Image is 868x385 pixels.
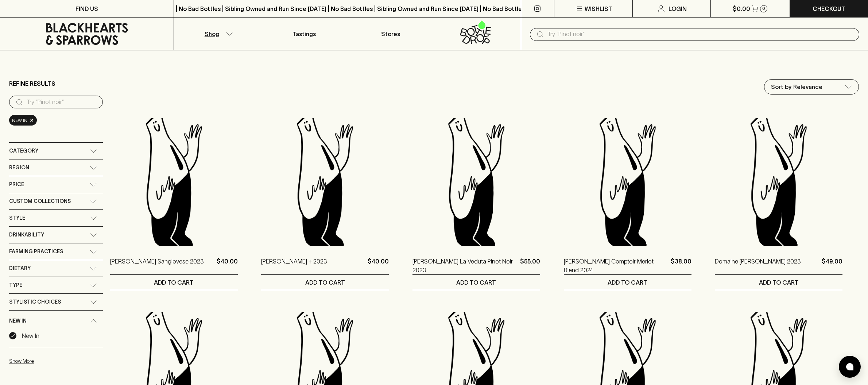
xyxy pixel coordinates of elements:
p: Refine Results [9,79,55,88]
span: Stylistic Choices [9,297,61,307]
img: Blackhearts & Sparrows Man [261,118,389,246]
div: Drinkability [9,227,103,243]
div: Dietary [9,260,103,277]
span: Custom Collections [9,197,71,206]
input: Try “Pinot noir” [27,96,97,108]
p: Checkout [813,4,845,13]
button: Show More [9,354,105,369]
span: Dietary [9,264,31,273]
p: $40.00 [217,257,238,274]
button: ADD TO CART [564,275,691,290]
p: 0 [762,7,765,11]
span: Drinkability [9,230,44,239]
div: New In [9,311,103,331]
img: Blackhearts & Sparrows Man [412,118,540,246]
p: $49.00 [822,257,842,274]
p: ADD TO CART [456,278,496,287]
p: ADD TO CART [608,278,647,287]
div: Type [9,277,103,293]
img: Blackhearts & Sparrows Man [110,118,238,246]
p: Stores [381,30,400,38]
button: ADD TO CART [715,275,842,290]
p: Login [669,4,687,13]
p: Wishlist [585,4,612,13]
p: Sort by Relevance [771,82,822,91]
p: $38.00 [671,257,691,274]
a: Domaine [PERSON_NAME] 2023 [715,257,801,274]
div: Sort by Relevance [764,80,859,94]
span: Style [9,213,25,223]
div: Category [9,143,103,159]
div: Region [9,159,103,176]
span: × [30,116,34,124]
p: $0.00 [733,4,750,13]
a: [PERSON_NAME] Comptoir Merlot Blend 2024 [564,257,668,274]
button: Shop [174,18,261,50]
a: Stores [348,18,434,50]
span: Price [9,180,24,189]
a: [PERSON_NAME] + 2023 [261,257,327,274]
span: Type [9,281,22,290]
button: ADD TO CART [110,275,238,290]
a: [PERSON_NAME] Sangiovese 2023 [110,257,204,274]
button: ADD TO CART [412,275,540,290]
a: Tastings [261,18,348,50]
span: Category [9,146,38,155]
div: Stylistic Choices [9,294,103,310]
p: ADD TO CART [154,278,194,287]
img: Blackhearts & Sparrows Man [564,118,691,246]
span: Region [9,163,29,172]
p: ADD TO CART [305,278,345,287]
button: ADD TO CART [261,275,389,290]
span: New In [12,117,27,124]
div: Custom Collections [9,193,103,209]
span: Farming Practices [9,247,63,256]
div: Price [9,176,103,193]
span: New In [9,316,27,326]
img: bubble-icon [846,363,853,370]
p: $55.00 [520,257,540,274]
p: Tastings [292,30,316,38]
img: Blackhearts & Sparrows Man [715,118,842,246]
div: Style [9,210,103,226]
p: ADD TO CART [759,278,799,287]
p: Shop [205,30,219,38]
div: Farming Practices [9,243,103,260]
a: [PERSON_NAME] La Veduta Pinot Noir 2023 [412,257,517,274]
p: $40.00 [368,257,389,274]
p: FIND US [75,4,98,13]
input: Try "Pinot noir" [547,28,853,40]
p: New In [22,331,39,340]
